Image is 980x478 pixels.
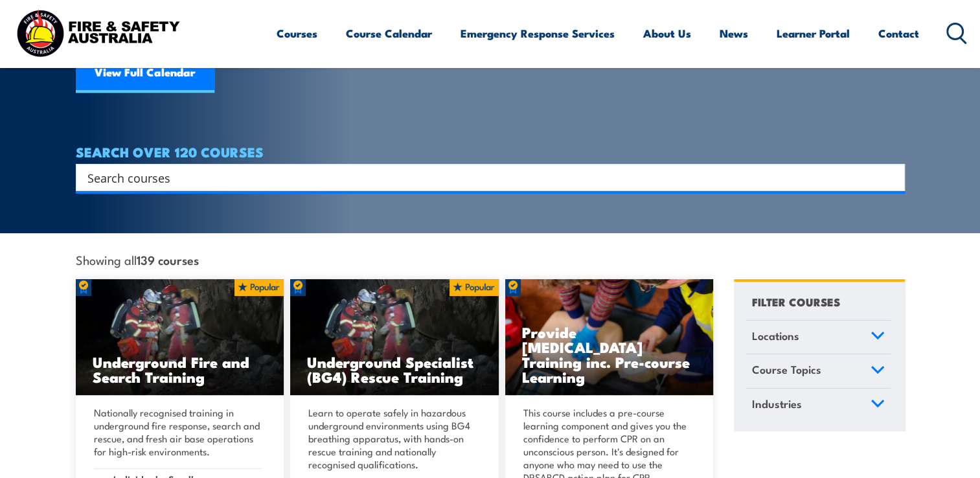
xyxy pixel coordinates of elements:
h4: SEARCH OVER 120 COURSES [76,144,905,159]
img: Underground mine rescue [76,279,284,396]
a: Industries [746,389,891,422]
a: Course Calendar [346,16,432,51]
a: Courses [277,16,317,51]
strong: 139 courses [137,251,199,268]
a: Underground Fire and Search Training [76,279,284,396]
a: Learner Portal [777,16,850,51]
a: Course Topics [746,354,891,388]
a: Locations [746,321,891,354]
h3: Provide [MEDICAL_DATA] Training inc. Pre-course Learning [522,324,697,384]
a: Underground Specialist (BG4) Rescue Training [290,279,499,396]
a: View Full Calendar [76,54,214,93]
span: Locations [752,327,799,345]
a: About Us [643,16,691,51]
img: Low Voltage Rescue and Provide CPR [505,279,714,396]
a: News [720,16,748,51]
h4: FILTER COURSES [752,293,840,310]
a: Contact [878,16,919,51]
a: Provide [MEDICAL_DATA] Training inc. Pre-course Learning [505,279,714,396]
h3: Underground Specialist (BG4) Rescue Training [307,354,482,384]
p: Nationally recognised training in underground fire response, search and rescue, and fresh air bas... [94,406,262,458]
h3: Underground Fire and Search Training [93,354,268,384]
img: Underground mine rescue [290,279,499,396]
a: Emergency Response Services [461,16,615,51]
span: Showing all [76,253,199,266]
p: Learn to operate safely in hazardous underground environments using BG4 breathing apparatus, with... [308,406,477,471]
form: Search form [90,168,879,187]
input: Search input [87,168,876,187]
span: Industries [752,395,802,413]
span: Course Topics [752,361,821,378]
button: Search magnifier button [882,168,900,187]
